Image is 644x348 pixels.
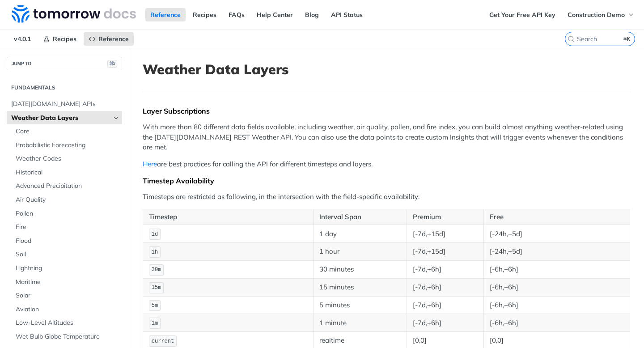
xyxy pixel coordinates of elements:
[11,234,122,248] a: Flood
[152,320,158,327] span: 1m
[11,152,122,166] a: Weather Codes
[16,223,120,232] span: Fire
[152,231,158,238] span: 1d
[16,278,120,287] span: Maritime
[224,8,250,21] a: FAQs
[152,284,161,291] span: 15m
[11,193,122,207] a: Air Quality
[621,34,632,43] kbd: ⌘K
[407,243,483,261] td: [-7d,+15d]
[11,100,120,109] span: [DATE][DOMAIN_NAME] APIs
[84,32,134,46] a: Reference
[38,32,81,46] a: Recipes
[11,330,122,344] a: Wet Bulb Globe Temperature
[53,35,76,43] span: Recipes
[11,262,122,275] a: Lightning
[11,221,122,234] a: Fire
[314,225,407,243] td: 1 day
[16,318,120,327] span: Low-Level Altitudes
[145,8,186,21] a: Reference
[16,332,120,341] span: Wet Bulb Globe Temperature
[152,267,161,273] span: 30m
[11,303,122,316] a: Aviation
[152,249,158,255] span: 1h
[568,35,575,42] svg: Search
[143,192,630,202] p: Timesteps are restricted as following, in the intersection with the field-specific availability:
[484,243,630,261] td: [-24h,+5d]
[314,314,407,332] td: 1 minute
[407,261,483,279] td: [-7d,+6h]
[326,8,368,21] a: API Status
[16,305,120,314] span: Aviation
[11,316,122,330] a: Low-Level Altitudes
[484,209,630,225] th: Free
[484,296,630,314] td: [-6h,+6h]
[188,8,221,21] a: Recipes
[407,278,483,296] td: [-7d,+6h]
[314,261,407,279] td: 30 minutes
[484,314,630,332] td: [-6h,+6h]
[16,195,120,204] span: Air Quality
[407,296,483,314] td: [-7d,+6h]
[407,225,483,243] td: [-7d,+15d]
[143,160,157,168] a: Here
[407,314,483,332] td: [-7d,+6h]
[7,98,122,111] a: [DATE][DOMAIN_NAME] APIs
[7,84,122,92] h2: Fundamentals
[16,154,120,163] span: Weather Codes
[568,11,625,19] span: Construction Demo
[314,209,407,225] th: Interval Span
[16,127,120,136] span: Core
[107,60,117,68] span: ⌘/
[7,111,122,125] a: Weather Data LayersHide subpages for Weather Data Layers
[11,248,122,261] a: Soil
[152,338,174,344] span: current
[9,32,36,46] span: v4.0.1
[11,114,110,123] span: Weather Data Layers
[152,302,158,309] span: 5m
[314,243,407,261] td: 1 hour
[484,8,560,21] a: Get Your Free API Key
[16,264,120,273] span: Lightning
[11,125,122,138] a: Core
[143,106,630,115] div: Layer Subscriptions
[113,115,120,122] button: Hide subpages for Weather Data Layers
[563,8,640,21] button: Construction Demo
[11,289,122,302] a: Solar
[11,139,122,152] a: Probabilistic Forecasting
[143,122,630,153] p: With more than 80 different data fields available, including weather, air quality, pollen, and fi...
[12,5,136,23] img: Tomorrow.io Weather API Docs
[16,237,120,246] span: Flood
[300,8,324,21] a: Blog
[484,225,630,243] td: [-24h,+5d]
[407,209,483,225] th: Premium
[16,291,120,300] span: Solar
[98,35,129,43] span: Reference
[314,296,407,314] td: 5 minutes
[16,182,120,191] span: Advanced Precipitation
[143,209,314,225] th: Timestep
[7,57,122,70] button: JUMP TO⌘/
[143,159,630,170] p: are best practices for calling the API for different timesteps and layers.
[16,141,120,150] span: Probabilistic Forecasting
[11,207,122,221] a: Pollen
[11,166,122,179] a: Historical
[11,179,122,193] a: Advanced Precipitation
[252,8,298,21] a: Help Center
[484,261,630,279] td: [-6h,+6h]
[314,278,407,296] td: 15 minutes
[11,276,122,289] a: Maritime
[16,168,120,177] span: Historical
[16,209,120,218] span: Pollen
[484,278,630,296] td: [-6h,+6h]
[16,250,120,259] span: Soil
[143,61,630,77] h1: Weather Data Layers
[143,176,630,185] div: Timestep Availability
